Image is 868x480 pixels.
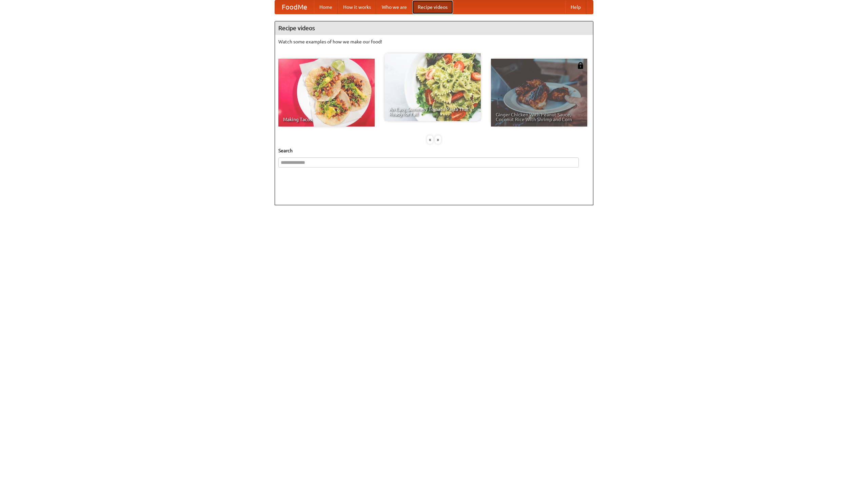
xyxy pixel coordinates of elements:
div: » [435,135,441,144]
a: Recipe videos [412,0,453,14]
img: 483408.png [577,62,584,69]
a: Making Tacos [278,59,375,127]
div: « [427,135,433,144]
span: An Easy, Summery Tomato Pasta That's Ready for Fall [389,107,476,116]
a: Who we are [376,0,412,14]
span: Making Tacos [283,117,370,122]
a: Home [314,0,338,14]
a: FoodMe [275,0,314,14]
a: An Easy, Summery Tomato Pasta That's Ready for Fall [384,53,481,121]
p: Watch some examples of how we make our food! [278,38,590,45]
h4: Recipe videos [275,21,593,35]
a: Help [565,0,586,14]
h5: Search [278,147,590,154]
a: How it works [338,0,376,14]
